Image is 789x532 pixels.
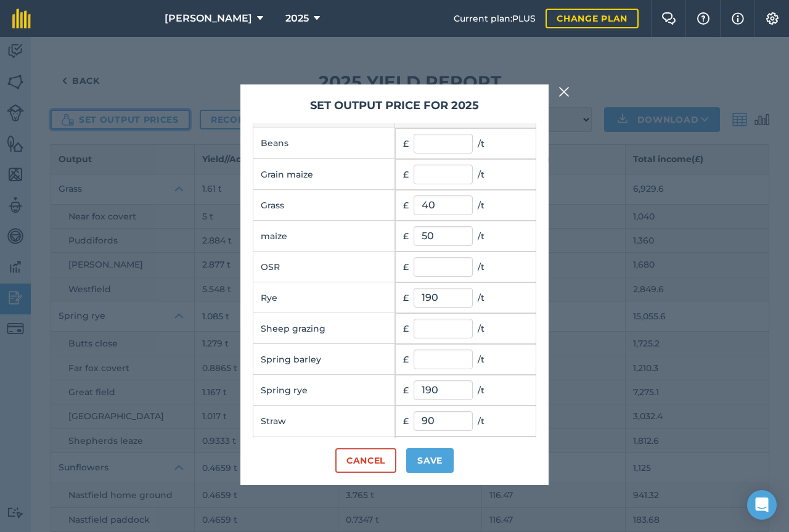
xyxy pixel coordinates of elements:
h3: Set output price for 2025 [253,97,536,114]
td: £ / t [395,221,536,252]
img: svg+xml;base64,PHN2ZyB4bWxucz0iaHR0cDovL3d3dy53My5vcmcvMjAwMC9zdmciIHdpZHRoPSIxNyIgaGVpZ2h0PSIxNy... [732,11,744,26]
img: A cog icon [765,12,780,25]
img: fieldmargin Logo [12,9,31,28]
a: Change plan [546,9,639,28]
td: Grain maize [253,159,395,190]
button: Save [406,448,454,473]
td: £ / t [395,375,536,406]
img: svg+xml;base64,PHN2ZyB4bWxucz0iaHR0cDovL3d3dy53My5vcmcvMjAwMC9zdmciIHdpZHRoPSIyMiIgaGVpZ2h0PSIzMC... [558,84,570,99]
td: Straw [253,406,395,436]
td: £ / t [395,159,536,190]
td: £ / t [395,313,536,344]
img: Two speech bubbles overlapping with the left bubble in the forefront [661,12,676,25]
td: Grass [253,190,395,221]
td: £ / t [395,344,536,375]
span: Current plan : PLUS [454,12,536,25]
td: Spring barley [253,344,395,375]
td: £ / t [395,436,536,467]
div: Open Intercom Messenger [747,490,777,520]
td: £ / t [395,128,536,159]
td: maize [253,221,395,252]
td: Beans [253,128,395,159]
td: £ / t [395,190,536,221]
td: £ / t [395,406,536,436]
span: [PERSON_NAME] [165,11,252,26]
td: Spring rye [253,375,395,406]
td: OSR [253,252,395,282]
td: £ / t [395,282,536,313]
button: Cancel [335,448,396,473]
span: 2025 [285,11,309,26]
img: A question mark icon [696,12,711,25]
td: Sheep grazing [253,313,395,344]
td: Rye [253,282,395,313]
td: Sunflowers [253,436,395,467]
td: £ / t [395,252,536,282]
